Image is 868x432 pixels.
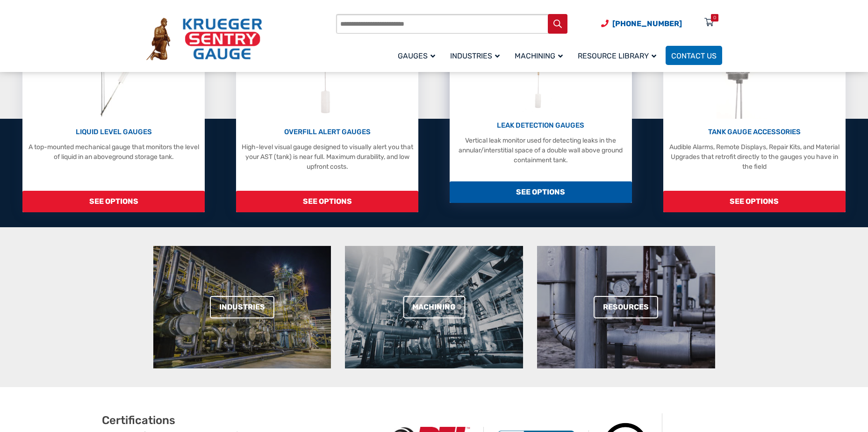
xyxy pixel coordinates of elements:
a: Contact Us [666,46,722,65]
a: Phone Number (920) 434-8860 [601,18,682,29]
span: Industries [450,51,500,60]
span: SEE OPTIONS [450,181,632,203]
div: 0 [713,14,716,22]
span: SEE OPTIONS [236,191,418,212]
img: Liquid Level Gauges [89,30,138,119]
p: LIQUID LEVEL GAUGES [27,127,200,137]
p: OVERFILL ALERT GAUGES [241,127,414,137]
p: LEAK DETECTION GAUGES [454,120,627,131]
a: Tank Gauge Accessories TANK GAUGE ACCESSORIES Audible Alarms, Remote Displays, Repair Kits, and M... [663,25,846,212]
a: Machining [509,44,572,66]
span: Resource Library [578,51,656,60]
img: Overfill Alert Gauges [307,30,348,119]
a: Resources [594,296,658,318]
p: Audible Alarms, Remote Displays, Repair Kits, and Material Upgrades that retrofit directly to the... [668,142,841,172]
p: High-level visual gauge designed to visually alert you that your AST (tank) is near full. Maximum... [241,142,414,172]
p: Vertical leak monitor used for detecting leaks in the annular/interstitial space of a double wall... [454,136,627,165]
img: Krueger Sentry Gauge [146,18,262,61]
span: Contact Us [671,51,717,60]
p: A top-mounted mechanical gauge that monitors the level of liquid in an aboveground storage tank. [27,142,200,162]
a: Liquid Level Gauges LIQUID LEVEL GAUGES A top-mounted mechanical gauge that monitors the level of... [22,25,205,212]
img: Tank Gauge Accessories [717,30,792,119]
a: Gauges [392,44,445,66]
h2: Certifications [102,413,379,427]
span: SEE OPTIONS [22,191,205,212]
a: Leak Detection Gauges LEAK DETECTION GAUGES Vertical leak monitor used for detecting leaks in the... [450,16,632,203]
span: Machining [515,51,563,60]
a: Overfill Alert Gauges OVERFILL ALERT GAUGES High-level visual gauge designed to visually alert yo... [236,25,418,212]
a: Machining [403,296,465,318]
span: Gauges [398,51,435,60]
a: Industries [210,296,274,318]
span: [PHONE_NUMBER] [612,19,682,28]
a: Industries [445,44,509,66]
p: TANK GAUGE ACCESSORIES [668,127,841,137]
span: SEE OPTIONS [663,191,846,212]
a: Resource Library [572,44,666,66]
